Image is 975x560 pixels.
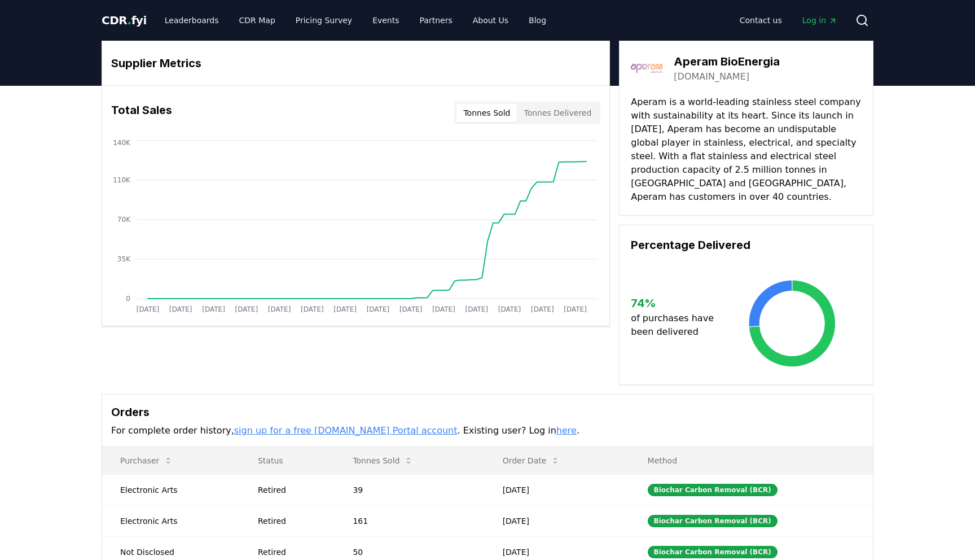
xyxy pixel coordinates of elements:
[631,237,862,253] h3: Percentage Delivered
[235,305,258,313] tspan: [DATE]
[117,255,131,263] tspan: 35K
[648,484,778,496] div: Biochar Carbon Removal (BCR)
[102,474,240,505] td: Electronic Arts
[411,10,462,30] a: Partners
[169,305,192,313] tspan: [DATE]
[631,312,723,339] p: of purchases have been delivered
[137,305,160,313] tspan: [DATE]
[230,10,284,30] a: CDR Map
[126,295,130,303] tspan: 0
[335,474,484,505] td: 39
[102,12,147,28] a: CDR.fyi
[111,424,864,438] p: For complete order history, . Existing user? Log in .
[631,295,723,312] h3: 74 %
[674,70,749,84] a: [DOMAIN_NAME]
[102,14,147,27] span: CDR fyi
[639,455,864,466] p: Method
[102,505,240,536] td: Electronic Arts
[648,515,778,527] div: Biochar Carbon Removal (BCR)
[156,10,555,30] nav: Main
[517,104,598,122] button: Tonnes Delivered
[333,305,357,313] tspan: [DATE]
[113,176,131,184] tspan: 110K
[731,10,846,30] nav: Main
[234,425,458,436] a: sign up for a free [DOMAIN_NAME] Portal account
[465,305,488,313] tspan: [DATE]
[113,139,131,147] tspan: 140K
[258,546,326,558] div: Retired
[258,484,326,496] div: Retired
[556,425,577,436] a: here
[648,546,778,558] div: Biochar Carbon Removal (BCR)
[111,102,172,124] h3: Total Sales
[117,216,131,224] tspan: 70K
[367,305,390,313] tspan: [DATE]
[485,474,630,505] td: [DATE]
[456,104,517,122] button: Tonnes Sold
[674,53,780,70] h3: Aperam BioEnergia
[156,10,228,30] a: Leaderboards
[494,449,569,472] button: Order Date
[464,10,517,30] a: About Us
[731,10,791,30] a: Contact us
[564,305,587,313] tspan: [DATE]
[111,404,864,421] h3: Orders
[258,515,326,527] div: Retired
[268,305,291,313] tspan: [DATE]
[202,305,225,313] tspan: [DATE]
[399,305,423,313] tspan: [DATE]
[793,10,846,30] a: Log in
[485,505,630,536] td: [DATE]
[631,95,862,204] p: Aperam is a world-leading stainless steel company with sustainability at its heart. Since its lau...
[531,305,554,313] tspan: [DATE]
[249,455,326,466] p: Status
[287,10,361,30] a: Pricing Survey
[335,505,484,536] td: 161
[111,449,182,472] button: Purchaser
[128,14,131,27] span: .
[432,305,455,313] tspan: [DATE]
[631,53,662,84] img: Aperam BioEnergia-logo
[363,10,408,30] a: Events
[498,305,521,313] tspan: [DATE]
[301,305,324,313] tspan: [DATE]
[802,15,837,26] span: Log in
[520,10,555,30] a: Blog
[111,55,600,72] h3: Supplier Metrics
[344,449,422,472] button: Tonnes Sold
